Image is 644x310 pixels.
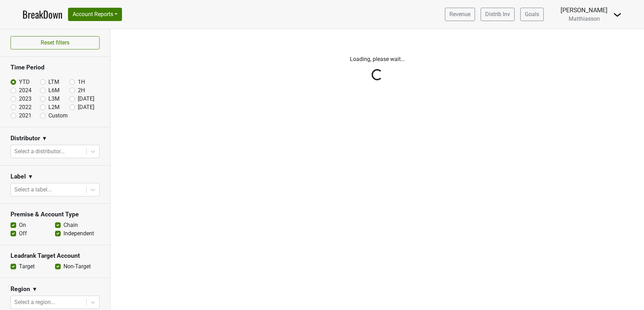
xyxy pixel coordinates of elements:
[613,11,622,19] img: Dropdown Menu
[445,8,475,21] a: Revenue
[183,55,572,63] p: Loading, please wait...
[481,8,515,21] a: Distrib Inv
[68,8,122,21] button: Account Reports
[22,7,62,22] a: BreakDown
[561,6,608,15] div: [PERSON_NAME]
[520,8,544,21] a: Goals
[569,15,600,22] span: Matthiasson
